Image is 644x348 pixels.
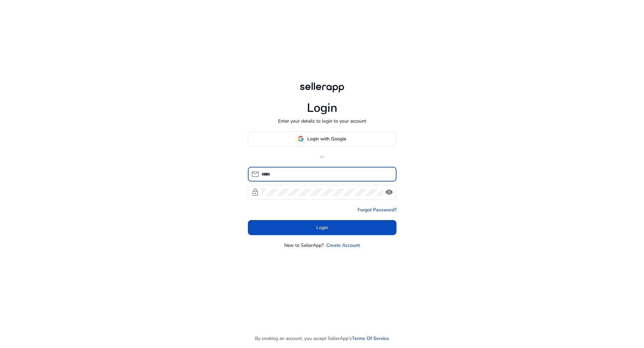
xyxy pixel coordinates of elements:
p: or [248,153,396,160]
a: Forgot Password? [358,206,396,213]
span: lock [251,188,259,196]
span: Login [316,224,328,231]
h1: Login [307,101,337,115]
span: Login with Google [307,135,346,142]
a: Create Account [326,242,360,249]
p: Enter your details to login to your account [278,118,366,125]
button: Login with Google [248,131,396,146]
img: google-logo.svg [298,136,304,142]
a: Terms Of Service [352,335,389,342]
p: New to SellerApp? [284,242,324,249]
span: visibility [385,188,393,196]
span: mail [251,170,259,178]
button: Login [248,220,396,235]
